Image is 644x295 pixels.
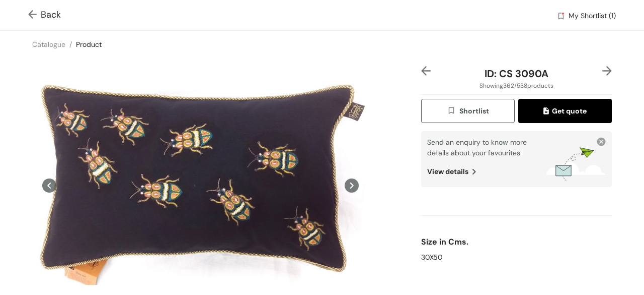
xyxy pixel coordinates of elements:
[427,138,527,157] span: Send an enquiry to know more details about your favourites
[28,8,61,22] span: Back
[543,105,587,116] span: Get quote
[421,232,612,252] div: Size in Cms.
[32,40,65,49] a: Catalogue
[485,67,548,80] span: ID: CS 3090A
[69,40,72,49] span: /
[447,105,489,117] span: Shortlist
[447,106,459,117] img: wishlist
[569,11,616,23] span: My Shortlist (1)
[518,99,612,123] button: quoteGet quote
[421,99,515,123] button: wishlistShortlist
[479,81,553,90] span: Showing 362 / 538 products
[602,66,612,76] img: right
[468,166,475,177] img: view
[421,252,612,263] div: 30X50
[556,12,566,22] img: wishlist
[597,137,606,146] img: close
[546,146,606,181] img: wishlists
[76,40,102,49] a: Product
[421,66,431,76] img: left
[543,107,552,116] img: quote
[28,10,41,21] img: Go back
[427,158,546,177] div: View details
